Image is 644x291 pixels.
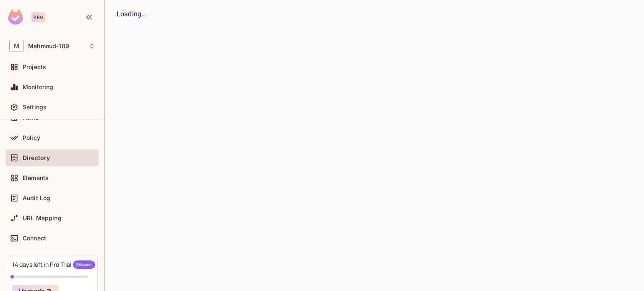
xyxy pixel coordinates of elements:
div: Loading... [117,9,632,19]
span: Elements [23,175,49,181]
img: SReyMgAAAABJRU5ErkJggg== [8,9,23,25]
span: Welcome! [73,260,95,269]
span: Audit Log [23,195,50,201]
span: Workspace: Mahmoud-189 [28,43,69,49]
span: Monitoring [23,84,54,90]
span: Projects [23,64,46,70]
div: Pro [31,12,45,22]
span: Settings [23,104,47,111]
div: 14 days left in Pro Trial [12,260,95,269]
span: Policy [23,134,40,141]
span: Connect [23,235,46,242]
span: Directory [23,155,50,161]
span: M [9,40,24,52]
span: URL Mapping [23,215,62,221]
